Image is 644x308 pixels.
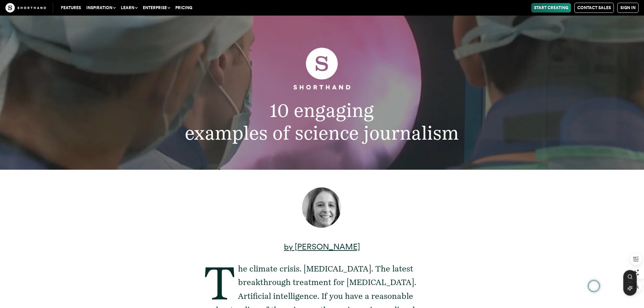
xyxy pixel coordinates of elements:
[5,3,46,13] img: The Craft
[58,3,84,13] a: Features
[617,3,639,13] a: Sign in
[173,3,195,13] a: Pricing
[102,99,542,144] h2: 10 engaging examples of science journalism
[118,3,140,13] button: Learn
[84,3,118,13] button: Inspiration
[284,242,360,252] a: by [PERSON_NAME]
[574,3,614,13] a: Contact Sales
[531,3,571,13] a: Start Creating
[140,3,173,13] button: Enterprise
